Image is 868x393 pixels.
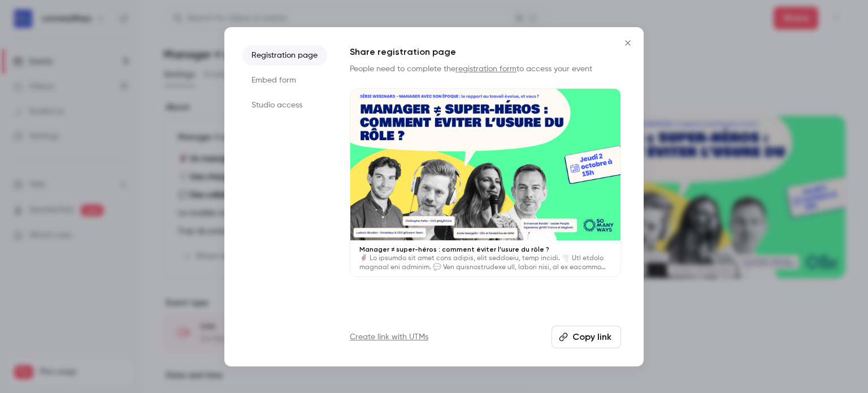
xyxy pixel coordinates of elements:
p: 🦸 Lo ipsumdo sit amet cons adipis, elit seddoeiu, temp incidi. 🌪️ Utl etdolo magnaal eni adminim.... [359,254,611,272]
p: Manager ≠ super-héros : comment éviter l’usure du rôle ? [359,245,611,254]
p: People need to complete the to access your event [350,63,621,75]
a: Manager ≠ super-héros : comment éviter l’usure du rôle ?🦸 Lo ipsumdo sit amet cons adipis, elit s... [350,88,621,278]
li: Embed form [242,70,327,90]
button: Close [617,32,639,54]
li: Registration page [242,45,327,66]
a: registration form [455,65,517,73]
a: Create link with UTMs [350,331,428,343]
h1: Share registration page [350,45,621,59]
button: Copy link [552,326,621,348]
li: Studio access [242,95,327,115]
